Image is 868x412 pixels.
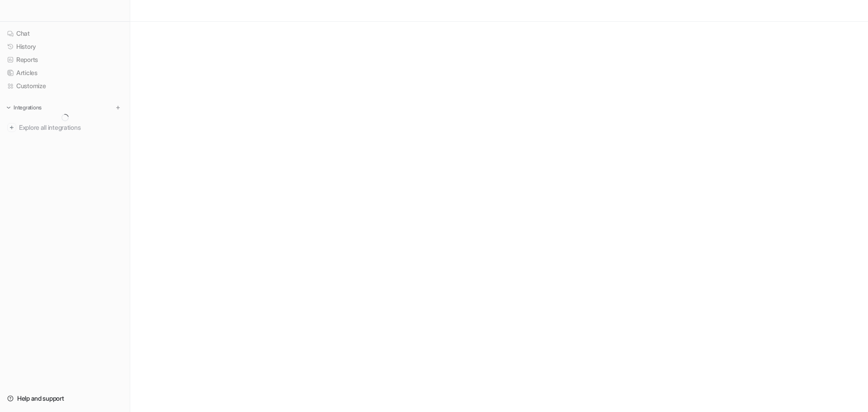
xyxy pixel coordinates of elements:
a: Reports [4,53,126,66]
p: Integrations [14,104,42,111]
a: Chat [4,27,126,40]
a: Customize [4,80,126,92]
a: Help and support [4,392,126,405]
img: expand menu [5,104,12,111]
a: Articles [4,66,126,79]
img: explore all integrations [7,123,16,132]
span: Explore all integrations [19,120,123,135]
a: History [4,40,126,53]
img: menu_add.svg [115,104,121,111]
a: Explore all integrations [4,121,126,134]
button: Integrations [4,103,44,112]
